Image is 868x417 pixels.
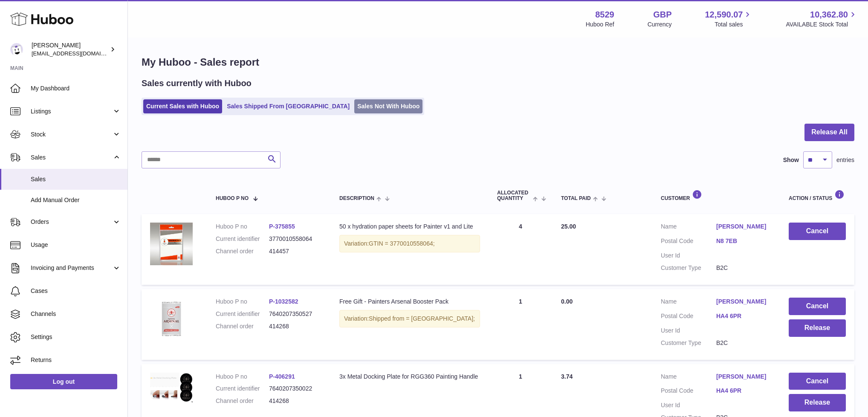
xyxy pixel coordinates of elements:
[216,223,269,231] dt: Huboo P no
[269,310,322,318] dd: 7640207350527
[489,289,553,360] td: 1
[339,196,374,201] span: Description
[661,264,716,272] dt: Customer Type
[31,175,121,183] span: Sales
[716,312,772,320] a: HA4 6PR
[269,397,322,405] dd: 414268
[789,190,846,201] div: Action / Status
[269,247,322,255] dd: 414457
[661,327,716,335] dt: User Id
[32,50,125,57] span: [EMAIL_ADDRESS][DOMAIN_NAME]
[661,252,716,260] dt: User Id
[216,322,269,330] dt: Channel order
[31,264,112,272] span: Invoicing and Payments
[142,55,854,69] h1: My Huboo - Sales report
[804,124,854,141] button: Release All
[661,237,716,247] dt: Postal Code
[705,9,743,20] span: 12,590.07
[31,241,121,249] span: Usage
[269,298,298,305] a: P-1032582
[789,298,846,315] button: Cancel
[586,20,614,29] div: Huboo Ref
[716,223,772,231] a: [PERSON_NAME]
[661,373,716,383] dt: Name
[489,214,553,285] td: 4
[716,298,772,306] a: [PERSON_NAME]
[715,20,752,29] span: Total sales
[216,385,269,393] dt: Current identifier
[561,373,573,380] span: 3.74
[561,223,576,230] span: 25.00
[661,298,716,308] dt: Name
[661,312,716,322] dt: Postal Code
[31,356,121,364] span: Returns
[786,20,858,29] span: AVAILABLE Stock Total
[269,223,295,230] a: P-375855
[661,223,716,233] dt: Name
[783,156,799,164] label: Show
[269,385,322,393] dd: 7640207350022
[216,310,269,318] dt: Current identifier
[786,9,858,29] a: 10,362.80 AVAILABLE Stock Total
[716,237,772,245] a: N8 7EB
[10,43,23,56] img: admin@redgrass.ch
[339,373,480,381] div: 3x Metal Docking Plate for RGG360 Painting Handle
[339,298,480,306] div: Free Gift - Painters Arsenal Booster Pack
[661,190,772,201] div: Customer
[224,99,353,113] a: Sales Shipped From [GEOGRAPHIC_DATA]
[354,99,422,113] a: Sales Not With Huboo
[561,196,591,201] span: Total paid
[31,310,121,318] span: Channels
[716,387,772,395] a: HA4 6PR
[661,401,716,409] dt: User Id
[31,107,112,116] span: Listings
[31,153,112,162] span: Sales
[31,130,112,139] span: Stock
[339,310,480,327] div: Variation:
[216,196,249,201] span: Huboo P no
[836,156,854,164] span: entries
[269,322,322,330] dd: 414268
[716,339,772,347] dd: B2C
[31,84,121,93] span: My Dashboard
[369,315,475,322] span: Shipped from = [GEOGRAPHIC_DATA];
[789,394,846,411] button: Release
[31,218,112,226] span: Orders
[143,99,222,113] a: Current Sales with Huboo
[810,9,848,20] span: 10,362.80
[716,373,772,381] a: [PERSON_NAME]
[705,9,752,29] a: 12,590.07 Total sales
[31,287,121,295] span: Cases
[661,387,716,397] dt: Postal Code
[497,190,531,201] span: ALLOCATED Quantity
[369,240,435,247] span: GTIN = 3770010558064;
[31,196,121,204] span: Add Manual Order
[10,374,117,389] a: Log out
[648,20,672,29] div: Currency
[653,9,671,20] strong: GBP
[150,298,193,340] img: Redgrass-painters-arsenal-booster-cards.jpg
[789,223,846,240] button: Cancel
[789,319,846,337] button: Release
[216,373,269,381] dt: Huboo P no
[31,333,121,341] span: Settings
[269,373,295,380] a: P-406291
[595,9,614,20] strong: 8529
[789,373,846,390] button: Cancel
[561,298,573,305] span: 0.00
[339,235,480,252] div: Variation:
[150,373,193,407] img: 3xmetalWPHA3paltes.png
[216,298,269,306] dt: Huboo P no
[216,397,269,405] dt: Channel order
[150,223,193,265] img: everlasting-wet-palette-hydration-paper-painter.jpg
[142,78,252,89] h2: Sales currently with Huboo
[269,235,322,243] dd: 3770010558064
[661,339,716,347] dt: Customer Type
[716,264,772,272] dd: B2C
[32,41,108,58] div: [PERSON_NAME]
[339,223,480,231] div: 50 x hydration paper sheets for Painter v1 and Lite
[216,247,269,255] dt: Channel order
[216,235,269,243] dt: Current identifier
